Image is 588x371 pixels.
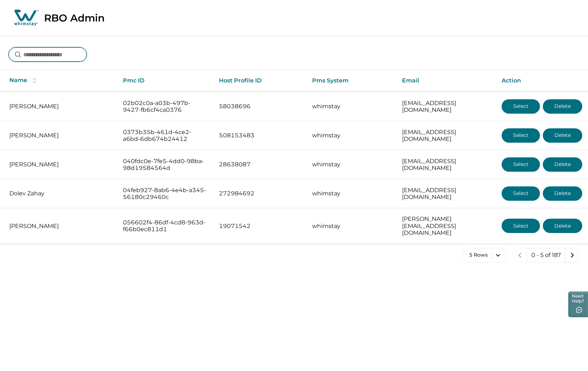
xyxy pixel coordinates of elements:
[9,223,111,230] p: [PERSON_NAME]
[306,70,396,92] th: Pms System
[543,128,582,143] button: Delete
[543,186,582,201] button: Delete
[213,70,306,92] th: Host Profile ID
[27,77,42,84] button: sorting
[9,132,111,139] p: [PERSON_NAME]
[502,219,540,233] button: Select
[219,190,301,197] p: 272984692
[402,215,490,237] p: [PERSON_NAME][EMAIL_ADDRESS][DOMAIN_NAME]
[312,103,391,110] p: whimstay
[402,158,490,172] p: [EMAIL_ADDRESS][DOMAIN_NAME]
[502,157,540,172] button: Select
[496,70,588,92] th: Action
[123,219,207,233] p: 056602f4-86df-4cd8-963d-f66b0ec811d1
[396,70,496,92] th: Email
[9,103,111,110] p: [PERSON_NAME]
[123,187,207,201] p: 04feb927-8ab6-4e4b-a345-56180c29460c
[543,219,582,233] button: Delete
[463,248,507,262] button: 5 Rows
[513,248,527,262] button: previous page
[219,103,301,110] p: 58038696
[44,12,105,24] p: RBO Admin
[219,161,301,168] p: 28638087
[123,100,207,114] p: 02b02c0a-a03b-497b-9427-fb6cf4ca0376
[543,157,582,172] button: Delete
[219,132,301,139] p: 508153483
[502,186,540,201] button: Select
[543,99,582,114] button: Delete
[9,190,111,197] p: Dolev Zahay
[502,128,540,143] button: Select
[527,248,565,262] button: 0 - 5 of 187
[117,70,213,92] th: Pmc ID
[312,223,391,230] p: whimstay
[402,100,490,114] p: [EMAIL_ADDRESS][DOMAIN_NAME]
[312,132,391,139] p: whimstay
[565,248,579,262] button: next page
[502,99,540,114] button: Select
[402,129,490,143] p: [EMAIL_ADDRESS][DOMAIN_NAME]
[9,161,111,168] p: [PERSON_NAME]
[402,187,490,201] p: [EMAIL_ADDRESS][DOMAIN_NAME]
[219,223,301,230] p: 19071542
[312,190,391,197] p: whimstay
[312,161,391,168] p: whimstay
[531,252,561,259] p: 0 - 5 of 187
[123,158,207,172] p: 040fdc0e-7fe5-4dd0-98ba-98d19584564d
[123,129,207,143] p: 0373b35b-461d-4ce2-a6bd-6db674b24412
